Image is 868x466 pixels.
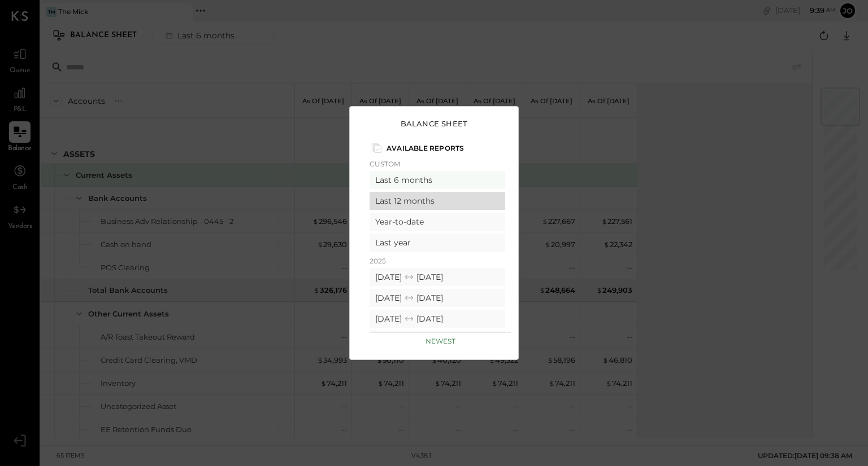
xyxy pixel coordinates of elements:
[401,119,468,128] h3: Balance Sheet
[370,257,505,265] p: 2025
[370,331,505,349] div: [DATE] [DATE]
[387,144,464,152] p: Available Reports
[426,337,455,345] p: Newest
[370,289,505,307] div: [DATE] [DATE]
[370,268,505,286] div: [DATE] [DATE]
[370,234,505,252] div: Last year
[370,171,505,189] div: Last 6 months
[370,213,505,231] div: Year-to-date
[370,192,505,210] div: Last 12 months
[370,160,505,168] p: Custom
[370,310,505,328] div: [DATE] [DATE]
